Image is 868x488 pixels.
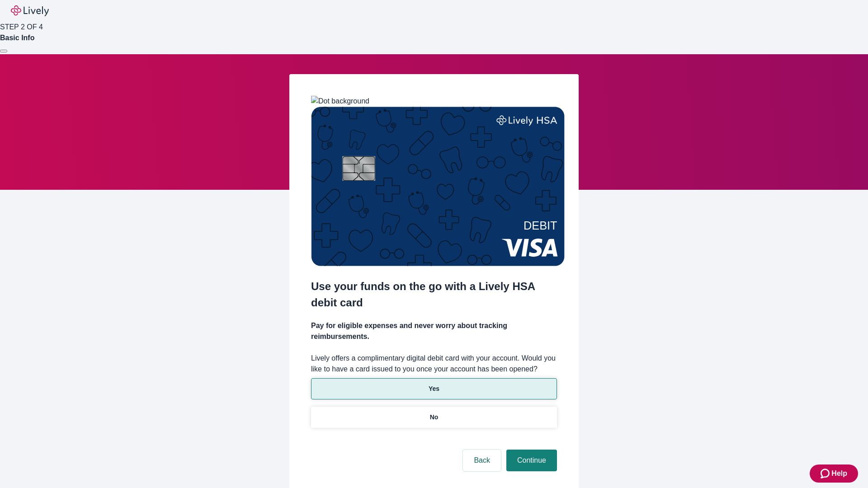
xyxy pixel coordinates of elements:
[311,320,557,342] h4: Pay for eligible expenses and never worry about tracking reimbursements.
[831,468,847,479] span: Help
[311,407,557,428] button: No
[506,450,557,471] button: Continue
[311,378,557,399] button: Yes
[11,5,49,16] img: Lively
[810,465,858,483] button: Zendesk support iconHelp
[463,450,501,471] button: Back
[311,353,557,375] label: Lively offers a complimentary digital debit card with your account. Would you like to have a card...
[311,107,565,266] img: Debit card
[311,278,557,311] h2: Use your funds on the go with a Lively HSA debit card
[311,96,369,107] img: Dot background
[821,468,831,479] svg: Zendesk support icon
[429,384,439,394] p: Yes
[430,413,439,422] p: No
